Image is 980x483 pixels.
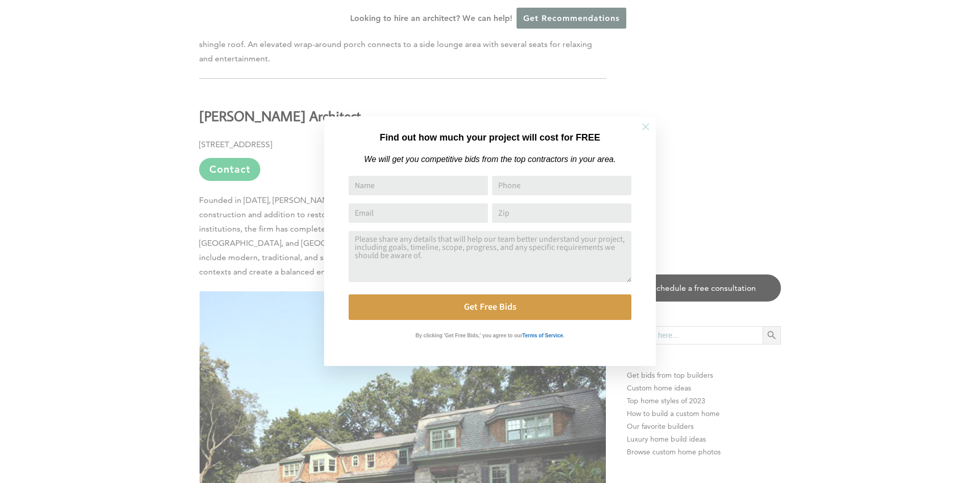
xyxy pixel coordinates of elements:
strong: Find out how much your project will cost for FREE [380,132,600,143]
input: Name [349,176,488,195]
input: Zip [492,203,631,223]
strong: . [563,333,565,338]
textarea: Comment or Message [349,231,631,282]
em: We will get you competitive bids from the top contractors in your area. [364,155,616,164]
a: Terms of Service [522,330,563,339]
strong: Terms of Service [522,333,563,338]
button: Close [628,109,664,145]
button: Get Free Bids [349,294,631,320]
iframe: Drift Widget Chat Controller [784,409,968,471]
input: Email Address [349,203,488,223]
strong: By clicking 'Get Free Bids,' you agree to our [415,333,522,338]
input: Phone [492,176,631,195]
